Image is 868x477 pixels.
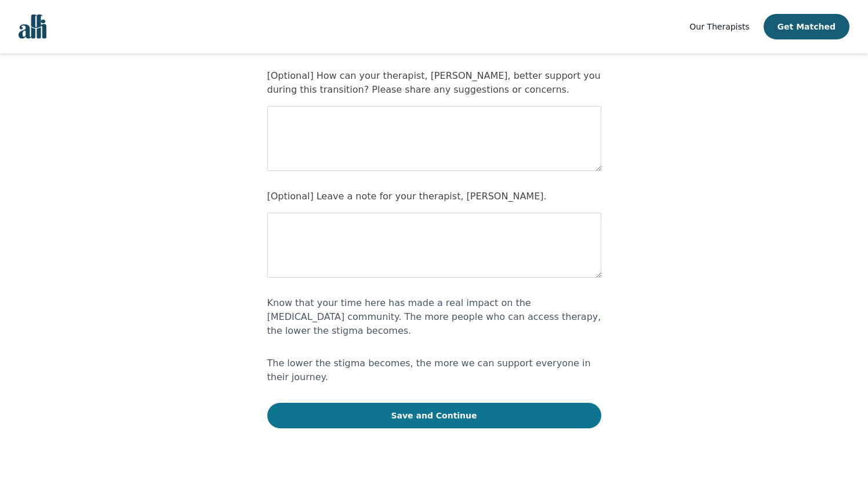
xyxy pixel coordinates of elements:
a: Our Therapists [689,20,749,34]
button: Get Matched [764,14,849,39]
p: Know that your time here has made a real impact on the [MEDICAL_DATA] community. The more people ... [267,296,601,338]
span: Our Therapists [689,22,749,31]
p: The lower the stigma becomes, the more we can support everyone in their journey. [267,356,601,384]
img: alli logo [19,14,46,39]
label: [Optional] Leave a note for your therapist, [PERSON_NAME]. [267,191,547,202]
button: Save and Continue [267,403,601,428]
label: [Optional] How can your therapist, [PERSON_NAME], better support you during this transition? Plea... [267,70,601,95]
